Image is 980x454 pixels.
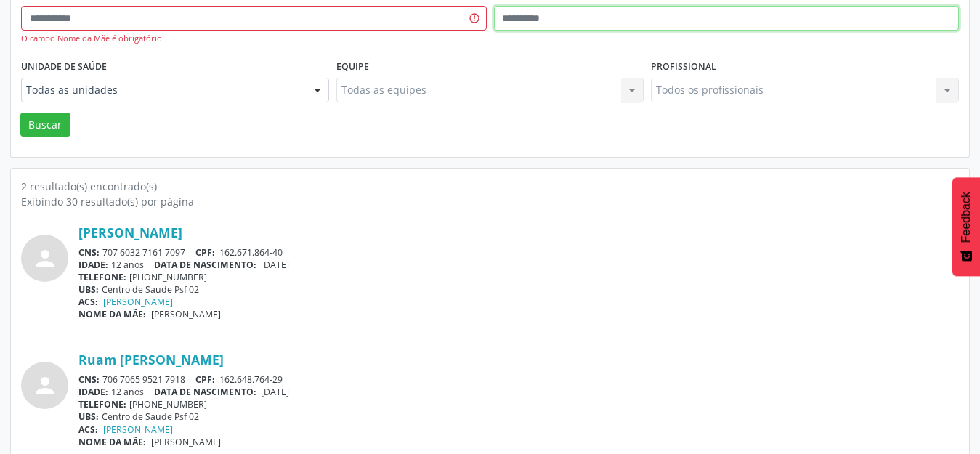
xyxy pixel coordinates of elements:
a: [PERSON_NAME] [78,224,182,240]
span: ACS: [78,423,98,436]
div: Centro de Saude Psf 02 [78,283,959,296]
span: IDADE: [78,386,108,398]
span: 162.671.864-40 [219,246,283,259]
span: [PERSON_NAME] [151,308,221,320]
div: 2 resultado(s) encontrado(s) [21,179,959,194]
div: 707 6032 7161 7097 [78,246,959,259]
label: Equipe [336,55,369,78]
span: [PERSON_NAME] [151,436,221,448]
span: CNS: [78,246,100,259]
a: [PERSON_NAME] [103,296,173,308]
div: Centro de Saude Psf 02 [78,410,959,423]
span: UBS: [78,410,99,423]
span: NOME DA MÃE: [78,436,146,448]
span: DATA DE NASCIMENTO: [154,259,256,271]
span: TELEFONE: [78,398,126,410]
i: person [32,246,58,272]
span: CPF: [195,373,215,386]
span: IDADE: [78,259,108,271]
span: UBS: [78,283,99,296]
div: [PHONE_NUMBER] [78,398,959,410]
a: [PERSON_NAME] [103,423,173,436]
span: CNS: [78,373,100,386]
span: DATA DE NASCIMENTO: [154,386,256,398]
label: Unidade de saúde [21,55,107,78]
span: NOME DA MÃE: [78,308,146,320]
a: Ruam [PERSON_NAME] [78,352,224,368]
div: [PHONE_NUMBER] [78,271,959,283]
span: [DATE] [261,259,289,271]
span: Todas as unidades [26,83,299,97]
span: Feedback [960,192,973,243]
span: CPF: [195,246,215,259]
div: Exibindo 30 resultado(s) por página [21,194,959,209]
button: Feedback - Mostrar pesquisa [952,177,980,276]
i: person [32,373,58,399]
span: 162.648.764-29 [219,373,283,386]
label: Profissional [651,55,716,78]
span: ACS: [78,296,98,308]
div: 12 anos [78,259,959,271]
div: 12 anos [78,386,959,398]
div: O campo Nome da Mãe é obrigatório [21,33,487,45]
button: Buscar [20,113,70,137]
span: TELEFONE: [78,271,126,283]
span: [DATE] [261,386,289,398]
div: 706 7065 9521 7918 [78,373,959,386]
